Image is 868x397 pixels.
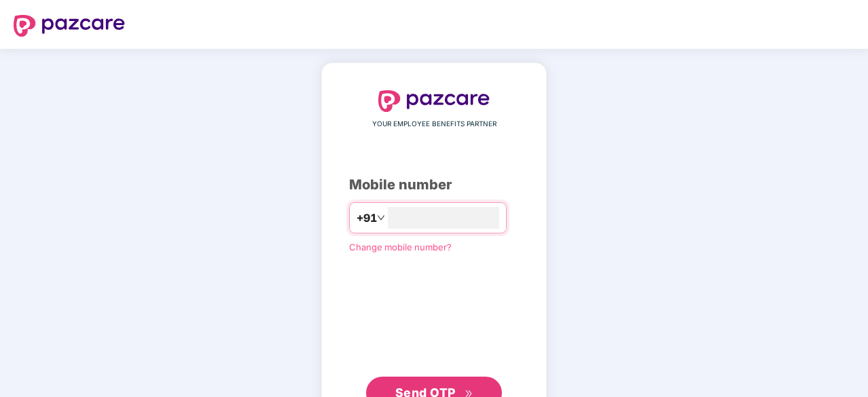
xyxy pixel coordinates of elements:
span: YOUR EMPLOYEE BENEFITS PARTNER [372,119,496,130]
img: logo [14,15,125,37]
div: Mobile number [349,174,519,195]
span: +91 [357,210,377,227]
img: logo [378,90,490,112]
a: Change mobile number? [349,242,452,252]
span: down [377,214,385,222]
